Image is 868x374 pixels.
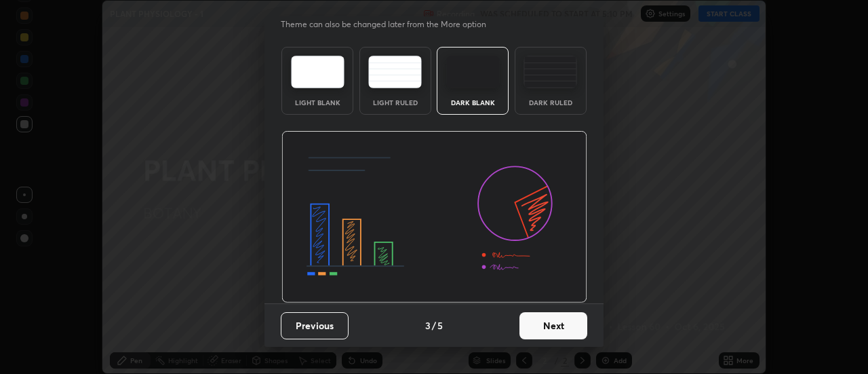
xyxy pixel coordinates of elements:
h4: 5 [437,318,443,333]
button: Previous [281,312,349,339]
img: lightRuledTheme.5fabf969.svg [368,56,422,88]
div: Light Blank [290,99,344,106]
div: Dark Blank [446,99,500,106]
img: darkTheme.f0cc69e5.svg [446,56,500,88]
img: darkRuledTheme.de295e13.svg [524,56,577,88]
img: darkThemeBanner.d06ce4a2.svg [281,131,587,303]
p: Theme can also be changed later from the More option [281,18,500,31]
img: lightTheme.e5ed3b09.svg [291,56,344,88]
h4: 3 [425,318,431,333]
h4: / [432,318,436,333]
button: Next [519,312,587,339]
div: Dark Ruled [524,99,578,106]
div: Light Ruled [368,99,422,106]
